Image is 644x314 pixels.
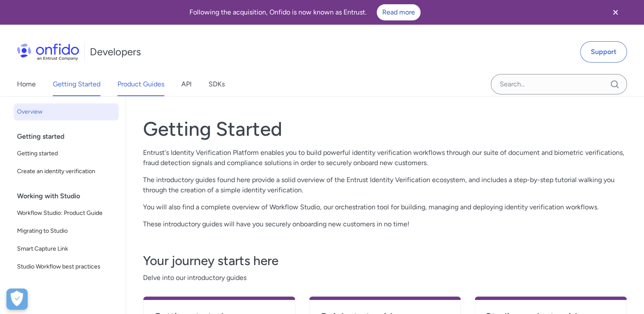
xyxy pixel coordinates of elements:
[17,43,79,60] img: Onfido Logo
[6,288,28,310] button: Open Preferences
[143,175,627,195] p: The introductory guides found here provide a solid overview of the Entrust Identity Verification ...
[143,219,627,229] p: These introductory guides will have you securely onboarding new customers in no time!
[17,244,115,254] span: Smart Capture Link
[6,288,28,310] div: Cookie Preferences
[14,240,119,257] a: Smart Capture Link
[600,2,631,23] button: Close banner
[14,145,119,162] a: Getting started
[143,117,627,141] h1: Getting Started
[14,163,119,180] a: Create an identity verification
[90,45,141,59] h1: Developers
[17,226,115,236] span: Migrating to Studio
[17,148,115,159] span: Getting started
[17,188,122,205] div: Working with Studio
[14,205,119,222] a: Workflow Studio: Product Guide
[143,148,627,168] p: Entrust's Identity Verification Platform enables you to build powerful identity verification work...
[117,72,164,96] a: Product Guides
[14,223,119,240] a: Migrating to Studio
[53,72,100,96] a: Getting Started
[143,202,627,212] p: You will also find a complete overview of Workflow Studio, our orchestration tool for building, m...
[17,208,115,218] span: Workflow Studio: Product Guide
[143,273,627,283] span: Delve into our introductory guides
[14,103,119,120] a: Overview
[491,74,627,94] input: Onfido search input field
[377,4,421,20] a: Read more
[17,166,115,177] span: Create an identity verification
[580,41,627,63] a: Support
[17,72,36,96] a: Home
[209,72,225,96] a: SDKs
[14,258,119,275] a: Studio Workflow best practices
[17,107,115,117] span: Overview
[143,252,627,269] h3: Your journey starts here
[17,128,122,145] div: Getting started
[17,262,115,272] span: Studio Workflow best practices
[610,7,621,17] svg: Close banner
[181,72,192,96] a: API
[10,4,600,20] div: Following the acquisition, Onfido is now known as Entrust.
